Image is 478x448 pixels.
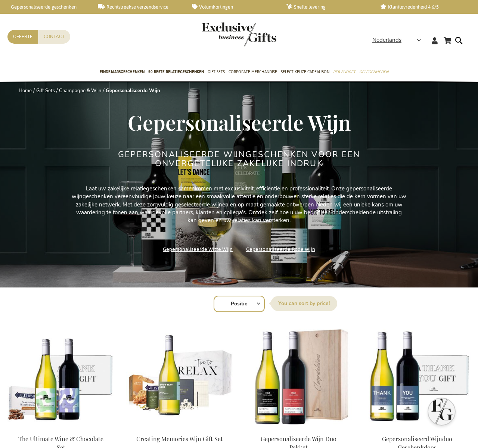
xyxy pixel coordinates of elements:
a: Select Keuze Cadeaubon [281,63,329,82]
span: Gelegenheden [359,68,388,76]
a: Per Budget [333,63,356,82]
img: Exclusive Business gifts logo [202,22,276,47]
span: Corporate Merchandise [229,68,277,76]
a: Gift Sets [208,63,225,82]
span: Gepersonaliseerde Wijn [128,108,351,136]
a: Champagne & Wijn [59,87,101,94]
span: Select Keuze Cadeaubon [281,68,329,76]
label: Sorteer op [271,296,337,311]
a: Gift Sets [36,87,55,94]
a: Contact [38,30,70,44]
a: Home [19,87,32,94]
span: Nederlands [372,36,401,44]
strong: Gepersonaliseerde Wijn [106,87,160,94]
a: Corporate Merchandise [229,63,277,82]
p: Laat uw zakelijke relatiegeschenken samenkomen met exclusiviteit, efficientie en professionalitei... [71,185,407,225]
a: Gepersonaliseerde geschenken [4,4,86,10]
a: 50 beste relatiegeschenken [148,63,204,82]
span: Eindejaarsgeschenken [100,68,145,76]
a: Rechtstreekse verzendservice [98,4,180,10]
a: Gepersonaliseerde Witte Wijn [163,244,233,254]
a: Klanttevredenheid 4,6/5 [380,4,462,10]
span: Gift Sets [208,68,225,76]
a: Volumkortingen [192,4,274,10]
a: Gelegenheden [359,63,388,82]
h2: Gepersonaliseerde Wijngeschenken Voor Een Onvergetelijke Zakelijke Indruk [99,150,379,168]
a: Snelle levering [286,4,368,10]
a: Personalised White Wine [126,426,233,433]
a: The Ultimate Wine & Chocolate Set [7,426,114,433]
a: Offerte [7,30,38,44]
span: Per Budget [333,68,356,76]
a: Creating Memories Wijn Gift Set [136,435,223,443]
a: Personalised Wine Duo Gift Box [364,426,471,433]
img: The Ultimate Wine & Chocolate Set [7,324,114,429]
a: Gepersonaliseerde Rode Wijn [246,244,315,254]
a: Eindejaarsgeschenken [100,63,145,82]
a: store logo [202,22,239,47]
span: 50 beste relatiegeschenken [148,68,204,76]
img: Gepersonaliseerde Wijn Duo Pakket [245,324,352,429]
img: Personalised Wine Duo Gift Box [364,324,471,429]
a: Gepersonaliseerde Wijn Duo Pakket [245,426,352,433]
img: Personalised White Wine [126,324,233,429]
